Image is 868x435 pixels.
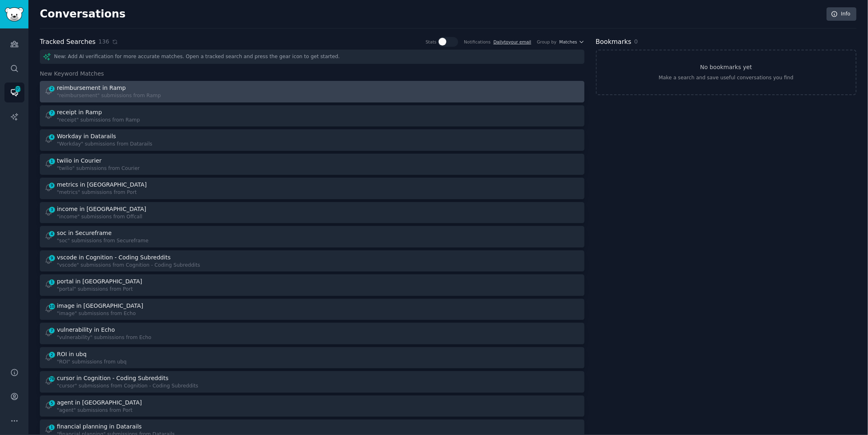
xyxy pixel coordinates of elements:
div: "receipt" submissions from Ramp [57,117,140,124]
span: 373 [14,86,22,92]
div: cursor in Cognition - Coding Subreddits [57,374,169,383]
span: 2 [48,352,56,358]
a: 1portal in [GEOGRAPHIC_DATA]"portal" submissions from Port [40,274,584,296]
div: Stats [426,39,437,45]
div: "vscode" submissions from Cognition - Coding Subreddits [57,262,200,269]
div: vscode in Cognition - Coding Subreddits [57,253,171,262]
div: "Workday" submissions from Datarails [57,141,152,148]
div: agent in [GEOGRAPHIC_DATA] [57,398,142,407]
a: 10image in [GEOGRAPHIC_DATA]"image" submissions from Echo [40,299,584,320]
div: "cursor" submissions from Cognition - Coding Subreddits [57,383,198,390]
span: 9 [48,183,56,188]
div: Notifications [464,39,491,45]
h2: Tracked Searches [40,37,95,47]
span: 4 [48,231,56,237]
div: Workday in Datarails [57,132,116,141]
a: Dailytoyour email [494,39,531,44]
div: Make a search and save useful conversations you find [659,74,794,82]
a: 9metrics in [GEOGRAPHIC_DATA]"metrics" submissions from Port [40,178,584,199]
a: 4Workday in Datarails"Workday" submissions from Datarails [40,129,584,151]
div: income in [GEOGRAPHIC_DATA] [57,205,146,213]
div: receipt in Ramp [57,108,102,117]
span: Matches [559,39,577,45]
a: 4soc in Secureframe"soc" submissions from Secureframe [40,226,584,248]
div: image in [GEOGRAPHIC_DATA] [57,302,143,310]
span: 1 [48,424,56,430]
a: Info [827,7,857,21]
div: twilio in Courier [57,157,102,165]
span: 5 [48,400,56,406]
span: New Keyword Matches [40,70,104,78]
a: 373 [4,83,24,102]
span: 4 [48,134,56,140]
a: 2ROI in ubq"ROI" submissions from ubq [40,347,584,369]
div: "ROI" submissions from ubq [57,359,127,366]
a: 9vscode in Cognition - Coding Subreddits"vscode" submissions from Cognition - Coding Subreddits [40,250,584,272]
h3: No bookmarks yet [700,63,752,72]
a: 7vulnerability in Echo"vulnerability" submissions from Echo [40,323,584,344]
div: vulnerability in Echo [57,326,115,334]
div: ROI in ubq [57,350,87,359]
div: "agent" submissions from Port [57,407,143,414]
a: 1twilio in Courier"twilio" submissions from Courier [40,154,584,175]
div: "portal" submissions from Port [57,286,144,293]
div: New: Add AI verification for more accurate matches. Open a tracked search and press the gear icon... [40,50,584,64]
img: GummySearch logo [5,7,24,22]
div: "soc" submissions from Secureframe [57,237,149,245]
span: 78 [48,376,56,382]
span: 9 [48,255,56,261]
div: "vulnerability" submissions from Echo [57,334,152,341]
span: 3 [48,207,56,213]
a: 3income in [GEOGRAPHIC_DATA]"income" submissions from Offcall [40,202,584,224]
div: "income" submissions from Offcall [57,213,148,221]
div: "reimbursement" submissions from Ramp [57,92,161,100]
span: 2 [48,86,56,91]
a: 78cursor in Cognition - Coding Subreddits"cursor" submissions from Cognition - Coding Subreddits [40,371,584,393]
div: "image" submissions from Echo [57,310,145,318]
div: portal in [GEOGRAPHIC_DATA] [57,277,142,286]
span: 10 [48,304,56,309]
div: Group by [537,39,556,45]
span: 7 [48,110,56,116]
span: 7 [48,328,56,333]
a: 2reimbursement in Ramp"reimbursement" submissions from Ramp [40,81,584,102]
div: "twilio" submissions from Courier [57,165,140,172]
a: 5agent in [GEOGRAPHIC_DATA]"agent" submissions from Port [40,396,584,417]
a: 7receipt in Ramp"receipt" submissions from Ramp [40,105,584,127]
div: soc in Secureframe [57,229,112,237]
a: No bookmarks yetMake a search and save useful conversations you find [596,50,857,95]
div: reimbursement in Ramp [57,84,126,92]
span: 1 [48,279,56,285]
span: 1 [48,159,56,164]
h2: Conversations [40,8,126,21]
span: 136 [98,37,109,46]
div: "metrics" submissions from Port [57,189,148,196]
span: 0 [634,38,638,45]
button: Matches [559,39,584,45]
div: financial planning in Datarails [57,422,142,431]
h2: Bookmarks [596,37,632,47]
div: metrics in [GEOGRAPHIC_DATA] [57,181,147,189]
